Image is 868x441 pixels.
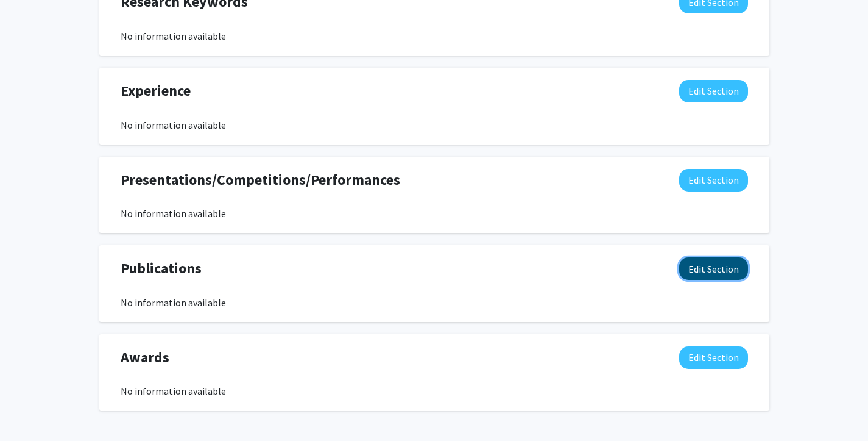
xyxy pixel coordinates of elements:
button: Edit Experience [679,80,748,102]
div: No information available [121,29,748,43]
span: Awards [121,346,169,368]
span: Publications [121,257,202,279]
button: Edit Publications [679,257,748,280]
div: No information available [121,206,748,221]
iframe: Chat [9,386,52,432]
button: Edit Presentations/Competitions/Performances [679,169,748,192]
div: No information available [121,384,748,398]
span: Experience [121,80,191,102]
div: No information available [121,295,748,310]
button: Edit Awards [679,346,748,369]
div: No information available [121,118,748,132]
span: Presentations/Competitions/Performances [121,169,400,191]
